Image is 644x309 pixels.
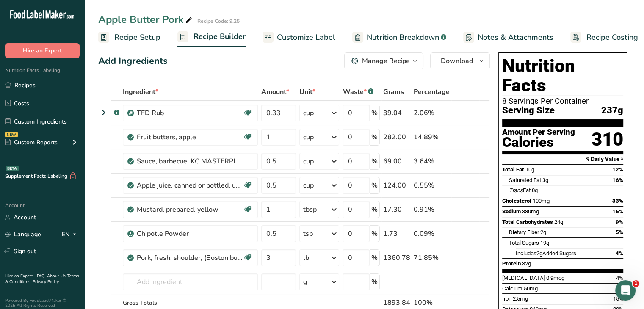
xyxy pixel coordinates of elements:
div: NEW [5,132,18,137]
span: Nutrition Breakdown [367,32,439,43]
div: Sauce, barbecue, KC MASTERPIECE, original [137,156,243,166]
span: 4% [616,275,623,281]
span: Saturated Fat [509,177,541,183]
div: Amount Per Serving [502,128,575,136]
div: 17.30 [383,204,410,215]
span: 5% [616,229,623,235]
span: 32g [522,260,531,267]
div: Add Ingredients [98,54,168,68]
button: Download [430,52,490,69]
a: Notes & Attachments [463,28,553,47]
div: Manage Recipe [362,56,410,66]
span: Notes & Attachments [478,32,553,43]
div: BETA [6,166,19,171]
iframe: Intercom live chat [615,280,636,301]
span: Protein [502,260,521,267]
div: 1.73 [383,229,410,239]
span: Ingredient [123,87,158,97]
span: Total Sugars [509,240,539,246]
h1: Nutrition Facts [502,56,623,95]
span: 24g [554,219,563,225]
div: 71.85% [414,253,450,263]
span: Iron [502,295,511,302]
div: 310 [591,128,623,151]
a: FAQ . [37,273,47,279]
div: 0.09% [414,229,450,239]
span: Recipe Setup [114,32,160,43]
span: Unit [299,87,315,97]
span: 2g [540,229,546,235]
span: 10g [525,166,534,173]
span: Fat [509,187,531,193]
span: 16% [612,177,623,183]
div: Fruit butters, apple [137,132,243,142]
span: 19g [540,240,549,246]
span: Dietary Fiber [509,229,539,235]
div: Pork, fresh, shoulder, (Boston butt), blade (steaks), separable lean only, with added solution, raw [137,253,243,263]
span: 237g [601,105,623,116]
span: Recipe Costing [586,32,638,43]
span: 2g [536,250,542,257]
i: Trans [509,187,523,193]
div: Calories [502,136,575,149]
div: 6.55% [414,180,450,190]
span: Download [441,56,473,66]
div: 124.00 [383,180,410,190]
span: 3g [542,177,548,183]
div: 2.06% [414,108,450,118]
div: 100% [414,298,450,308]
span: 33% [612,198,623,204]
a: Privacy Policy [33,279,59,285]
span: Customize Label [277,32,335,43]
a: About Us . [47,273,67,279]
span: 0.9mcg [546,275,564,281]
a: Hire an Expert . [5,273,35,279]
div: tsp [303,229,313,239]
div: 1360.78 [383,253,410,263]
div: Chipotle Powder [137,229,243,239]
input: Add Ingredient [123,273,258,290]
span: Serving Size [502,105,555,116]
div: 0.91% [414,204,450,215]
div: Apple juice, canned or bottled, unsweetened, with added [MEDICAL_DATA] [137,180,243,190]
div: cup [303,180,314,190]
span: Cholesterol [502,198,531,204]
div: lb [303,253,309,263]
a: Terms & Conditions . [5,273,79,285]
a: Recipe Setup [98,28,160,47]
div: Apple Butter Pork [98,12,194,27]
img: Sub Recipe [127,110,134,116]
span: Total Fat [502,166,524,173]
div: 8 Servings Per Container [502,97,623,105]
span: Sodium [502,208,521,215]
div: Recipe Code: 9.25 [197,17,240,25]
span: 2.5mg [513,295,528,302]
div: 69.00 [383,156,410,166]
div: 14.89% [414,132,450,142]
span: [MEDICAL_DATA] [502,275,545,281]
div: 39.04 [383,108,410,118]
a: Recipe Costing [570,28,638,47]
span: 9% [616,219,623,225]
div: Waste [343,87,373,97]
span: Total Carbohydrates [502,219,553,225]
div: Mustard, prepared, yellow [137,204,243,215]
button: Hire an Expert [5,43,80,58]
div: cup [303,156,314,166]
span: 16% [612,208,623,215]
div: 282.00 [383,132,410,142]
span: Percentage [414,87,450,97]
span: Recipe Builder [193,31,246,42]
a: Recipe Builder [177,27,246,47]
span: Includes Added Sugars [516,250,576,257]
div: Powered By FoodLabelMaker © 2025 All Rights Reserved [5,298,80,308]
span: Grams [383,87,404,97]
div: 3.64% [414,156,450,166]
span: 100mg [533,198,550,204]
span: 50mg [524,285,538,292]
span: 15% [613,295,623,302]
span: 12% [612,166,623,173]
button: Manage Recipe [344,52,423,69]
a: Language [5,227,41,242]
span: 380mg [522,208,539,215]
